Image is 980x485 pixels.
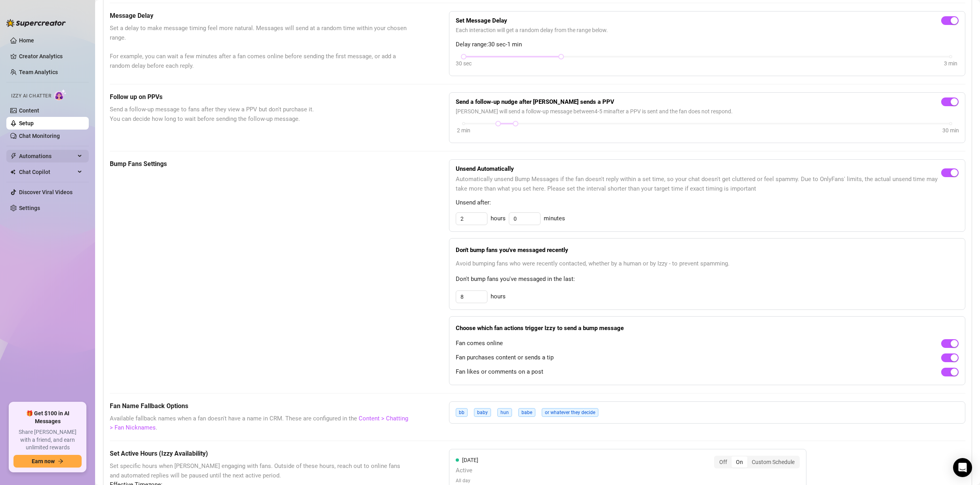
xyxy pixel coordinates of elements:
span: babe [518,408,535,417]
div: segmented control [714,456,800,468]
span: All day [456,477,478,485]
a: Settings [19,205,40,211]
span: arrow-right [58,458,63,464]
span: Fan likes or comments on a post [456,367,543,377]
span: Share [PERSON_NAME] with a friend, and earn unlimited rewards [13,428,82,452]
span: baby [474,408,491,417]
strong: Send a follow-up nudge after [PERSON_NAME] sends a PPV [456,98,614,105]
h5: Bump Fans Settings [110,159,409,169]
span: Active [456,466,478,475]
span: [PERSON_NAME] will send a follow-up message between 4 - 5 min after a PPV is sent and the fan doe... [456,107,959,116]
a: Chat Monitoring [19,133,60,139]
img: logo-BBDzfeDw.svg [6,19,66,27]
span: Automatically unsend Bump Messages if the fan doesn't reply within a set time, so your chat doesn... [456,175,941,193]
h5: Follow up on PPVs [110,92,409,102]
img: Chat Copilot [10,169,15,175]
span: Automations [19,150,75,162]
a: Home [19,37,34,44]
h5: Fan Name Fallback Options [110,401,409,411]
span: [DATE] [462,457,478,463]
span: 🎁 Get $100 in AI Messages [13,410,82,425]
strong: Don't bump fans you've messaged recently [456,246,568,254]
span: Delay range: 30 sec - 1 min [456,40,959,50]
span: Send a follow-up message to fans after they view a PPV but don't purchase it. You can decide how ... [110,105,409,124]
div: 30 sec [456,59,472,68]
div: 3 min [944,59,957,68]
img: AI Chatter [54,89,67,101]
a: Content [19,107,39,114]
div: Off [715,456,732,468]
span: Izzy AI Chatter [11,92,51,100]
span: Available fallback names when a fan doesn't have a name in CRM. These are configured in the . [110,414,409,433]
a: Team Analytics [19,69,58,75]
span: hun [497,408,512,417]
span: thunderbolt [10,153,17,159]
strong: Set Message Delay [456,17,507,24]
div: 30 min [942,126,959,135]
span: bb [456,408,468,417]
span: Each interaction will get a random delay from the range below. [456,26,959,34]
span: Avoid bumping fans who were recently contacted, whether by a human or by Izzy - to prevent spamming. [456,259,959,269]
div: On [732,456,747,468]
div: Custom Schedule [747,456,799,468]
span: minutes [544,214,565,223]
span: Fan comes online [456,339,503,348]
span: Set specific hours when [PERSON_NAME] engaging with fans. Outside of these hours, reach out to on... [110,462,409,480]
span: Unsend after: [456,198,959,208]
a: Discover Viral Videos [19,189,73,195]
div: 2 min [457,126,470,135]
span: Chat Copilot [19,166,75,178]
span: or whatever they decide [542,408,598,417]
strong: Choose which fan actions trigger Izzy to send a bump message [456,325,624,332]
span: hours [491,292,506,302]
span: Don't bump fans you've messaged in the last: [456,275,959,284]
strong: Unsend Automatically [456,165,514,172]
span: hours [491,214,506,223]
a: Creator Analytics [19,50,82,63]
a: Setup [19,120,34,126]
span: Set a delay to make message timing feel more natural. Messages will send at a random time within ... [110,24,409,71]
span: Earn now [32,458,55,464]
button: Earn nowarrow-right [13,455,82,468]
span: Fan purchases content or sends a tip [456,353,554,363]
h5: Message Delay [110,11,409,21]
h5: Set Active Hours (Izzy Availability) [110,449,409,458]
div: Open Intercom Messenger [953,458,972,477]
